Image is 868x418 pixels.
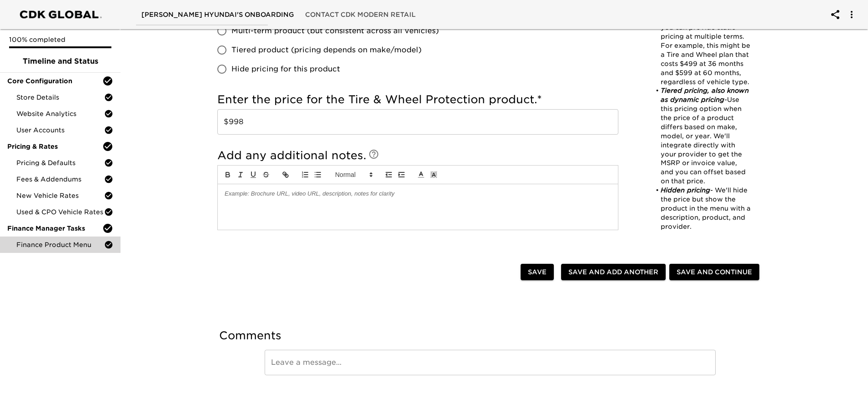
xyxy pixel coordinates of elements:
span: Website Analytics [16,109,104,118]
span: Timeline and Status [7,56,113,67]
em: - [724,96,727,103]
em: Hidden pricing [661,186,710,194]
h5: Add any additional notes. [217,148,618,163]
span: Finance Manager Tasks [7,224,102,233]
span: Store Details [16,93,104,102]
button: account of current user [841,4,863,25]
h5: Enter the price for the Tire & Wheel Protection product. [217,92,618,107]
span: Finance Product Menu [16,240,104,249]
button: account of current user [824,4,846,25]
span: Used & CPO Vehicle Rates [16,207,104,217]
span: Contact CDK Modern Retail [305,9,416,20]
span: Multi-term product (but consistent across all vehicles) [231,25,439,36]
li: - We'll hide the price but show the product in the menu with a description, product, and provider. [651,186,751,231]
em: Tiered pricing, also known as dynamic pricing [661,87,751,103]
button: Save and Add Another [561,264,666,281]
h5: Comments [219,328,761,343]
li: Similar to static pricing, you can provide static pricing at multiple terms. For example, this mi... [651,5,751,86]
span: New Vehicle Rates [16,191,104,200]
p: 100% completed [9,35,111,44]
span: User Accounts [16,126,104,135]
button: Save and Continue [669,264,759,281]
span: Core Configuration [7,76,102,86]
span: Fees & Addendums [16,175,104,184]
span: Save [528,267,547,278]
span: Tiered product (pricing depends on make/model) [231,45,421,55]
input: Example: $499 [217,109,618,135]
span: [PERSON_NAME] Hyundai's Onboarding [141,9,294,20]
span: Pricing & Rates [7,142,102,151]
span: Hide pricing for this product [231,64,340,75]
li: Use this pricing option when the price of a product differs based on make, model, or year. We'll ... [651,86,751,186]
span: Save and Add Another [568,267,658,278]
span: Save and Continue [677,267,752,278]
span: Pricing & Defaults [16,158,104,167]
button: Save [521,264,554,281]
